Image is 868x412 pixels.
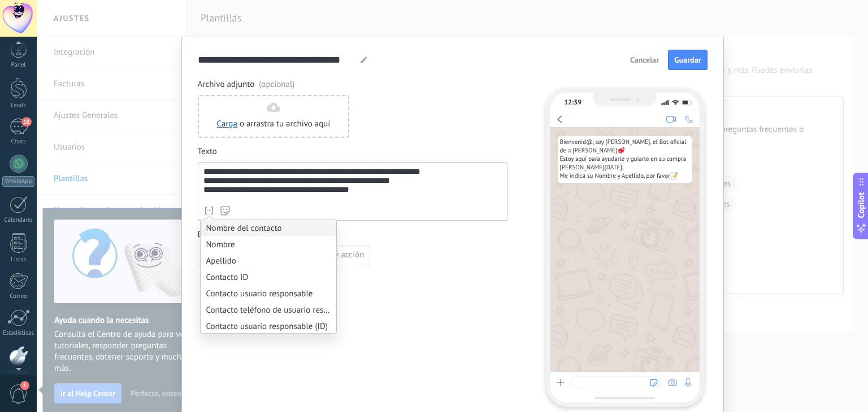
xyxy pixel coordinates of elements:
[674,56,701,64] span: Guardar
[2,138,35,146] div: Chats
[565,98,581,107] div: 12:39
[201,286,336,302] li: Contacto usuario responsable
[201,253,336,269] li: Apellido
[2,62,35,69] div: Panel
[201,269,336,286] li: Contacto ID
[2,102,35,109] div: Leads
[201,302,336,318] li: Contacto teléfono de usuario responsable
[198,79,507,90] span: Archivo adjunto
[217,119,237,129] a: Carga
[2,330,35,337] div: Estadísticas
[2,293,35,300] div: Correo
[201,318,336,335] li: Contacto usuario responsable (ID)
[630,56,659,64] span: Cancelar
[2,256,35,264] div: Listas
[198,229,507,240] span: Botones
[201,236,336,253] li: Nombre
[259,79,294,90] span: (opcional)
[560,138,689,181] span: Bienvenid@, soy [PERSON_NAME], el Bot oficial de a [PERSON_NAME]🥩 Estoy aquí para ayudarle y guia...
[198,146,507,157] span: Texto
[2,217,35,224] div: Calendario
[668,50,707,70] button: Guardar
[856,192,867,218] span: Copilot
[198,245,279,265] button: Respuesta rápida
[240,119,331,130] span: o arrastra tu archivo aquí
[201,220,336,236] li: Nombre del contacto
[625,51,664,68] button: Cancelar
[21,117,31,126] span: 10
[20,381,29,390] span: 1
[2,176,34,187] div: WhatsApp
